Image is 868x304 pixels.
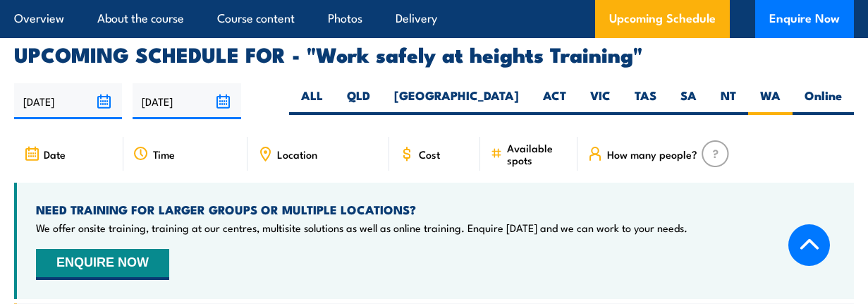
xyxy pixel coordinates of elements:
[419,148,440,160] span: Cost
[382,87,531,115] label: [GEOGRAPHIC_DATA]
[44,148,66,160] span: Date
[607,148,697,160] span: How many people?
[133,83,240,119] input: To date
[507,142,568,166] span: Available spots
[668,87,709,115] label: SA
[531,87,578,115] label: ACT
[793,87,854,115] label: Online
[36,221,687,235] p: We offer onsite training, training at our centres, multisite solutions as well as online training...
[289,87,335,115] label: ALL
[277,148,317,160] span: Location
[14,44,854,63] h2: UPCOMING SCHEDULE FOR - "Work safely at heights Training"
[153,148,175,160] span: Time
[335,87,382,115] label: QLD
[748,87,793,115] label: WA
[623,87,668,115] label: TAS
[36,202,687,217] h4: NEED TRAINING FOR LARGER GROUPS OR MULTIPLE LOCATIONS?
[14,83,122,119] input: From date
[36,249,169,280] button: ENQUIRE NOW
[709,87,748,115] label: NT
[578,87,623,115] label: VIC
